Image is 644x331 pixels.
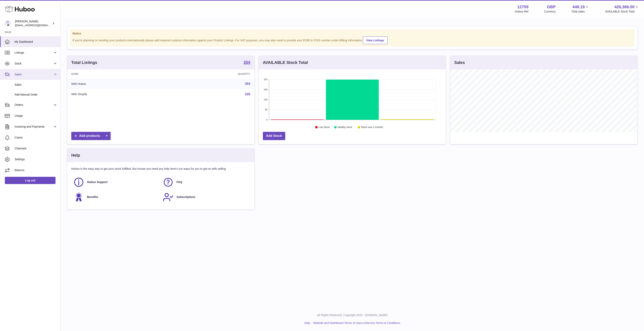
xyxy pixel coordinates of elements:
[5,20,11,26] img: internalAdmin-12759@internal.huboo.com
[15,93,57,97] span: Add Manual Order
[5,177,56,184] a: Log out
[571,10,589,14] span: Total sales
[361,126,383,129] text: Stock over 2 months
[614,4,635,10] span: 426,366.00
[71,60,97,65] h3: Total Listings
[363,36,388,44] a: View Listings
[176,195,195,199] span: Subscriptions
[605,10,639,14] span: AVAILABLE Stock Total
[571,4,589,14] a: 448.19 Total sales
[15,168,57,172] span: Returns
[67,69,168,79] th: Name
[15,125,53,129] span: Invoicing and Payments
[163,177,248,188] a: FAQ
[176,180,182,184] span: FAQ
[15,103,53,107] span: Orders
[515,10,529,14] div: Huboo Ref
[312,321,400,325] li: and
[64,313,641,317] p: All Rights Reserved. Copyright 2025 - [DOMAIN_NAME]
[572,4,585,10] span: 448.19
[547,4,556,10] strong: GBP
[264,88,267,91] text: 240
[87,180,108,184] span: Huboo Support
[67,79,168,89] td: With Huboo
[265,108,267,111] text: 80
[264,78,267,81] text: 320
[73,192,159,203] a: Benefits
[15,136,57,139] span: Cases
[72,36,632,44] div: If you're planning on sending your products internationally please add required customs informati...
[245,93,250,96] a: 339
[15,62,53,66] span: Stock
[163,192,248,203] a: Subscriptions
[87,195,98,199] span: Benefits
[15,114,57,118] span: Usage
[266,119,267,121] text: 0
[15,147,57,150] span: Channels
[15,24,59,27] span: [EMAIL_ADDRESS][DOMAIN_NAME]
[72,32,632,35] strong: Notice
[544,10,556,14] div: Currency
[15,51,53,55] span: Listings
[243,60,250,64] strong: 354
[366,321,400,325] a: Service Terms & Conditions
[245,82,250,85] a: 354
[517,4,529,10] strong: 12759
[67,89,168,100] td: With Shopify
[338,126,352,129] text: Healthy stock
[263,60,308,65] h3: AVAILABLE Stock Total
[605,4,639,14] a: 426,366.00 AVAILABLE Stock Total
[319,126,330,129] text: Low Stock
[71,167,250,171] p: Huboo is the easy way to get your stock fulfilled. But incase you need any help here's our ways f...
[15,40,57,44] span: My Dashboard
[15,20,51,27] div: [PERSON_NAME]
[73,177,159,188] a: Huboo Support
[15,73,53,76] span: Sales
[71,132,111,140] a: Add products
[243,60,250,65] a: 354
[15,83,57,87] span: Sales
[454,60,465,65] h3: Sales
[71,153,80,158] h3: Help
[168,69,254,79] th: Quantity
[304,321,310,325] a: Help
[263,132,285,140] a: Add Stock
[313,321,361,325] a: Website and Dashboard Terms of Use
[264,98,267,101] text: 160
[15,157,57,161] span: Settings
